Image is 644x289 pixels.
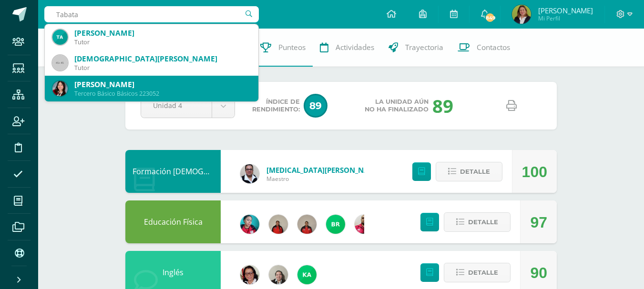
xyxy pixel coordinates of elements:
div: Educación Física [125,200,221,243]
span: 849 [485,12,495,23]
a: Unidad 4 [141,94,235,118]
img: 139d064777fbe6bf61491abfdba402ef.png [297,215,317,234]
span: Maestro [266,175,381,183]
div: [DEMOGRAPHIC_DATA][PERSON_NAME] [74,54,251,64]
div: Tutor [74,38,251,46]
div: [PERSON_NAME] [74,80,251,90]
span: La unidad aún no ha finalizado [365,98,429,113]
img: a64c3460752fcf2c5e8663a69b02fa63.png [297,265,317,284]
button: Detalle [444,212,511,232]
span: [PERSON_NAME] [538,6,593,15]
a: Actividades [313,29,381,67]
span: Contactos [477,42,510,52]
a: Contactos [450,29,517,67]
span: Detalle [460,163,490,180]
button: Detalle [444,263,511,282]
div: Formación Cristiana [125,150,221,193]
img: 2b9ad40edd54c2f1af5f41f24ea34807.png [240,164,259,183]
a: Punteos [253,29,313,67]
div: [PERSON_NAME] [74,28,251,38]
a: [MEDICAL_DATA][PERSON_NAME] [266,165,381,175]
img: d4deafe5159184ad8cadd3f58d7b9740.png [269,215,288,234]
img: abf63230c4ecf67ede5a80501a83862f.png [52,30,68,45]
div: Tutor [74,64,251,72]
div: 97 [530,201,547,244]
span: Actividades [336,42,374,52]
span: Mi Perfil [538,14,593,22]
img: 525b25e562e1b2fd5211d281b33393db.png [269,265,288,284]
span: 89 [304,94,327,118]
span: Unidad 4 [153,94,200,117]
input: Busca un usuario... [44,6,259,22]
img: 720c24124c15ba549e3e394e132c7bff.png [355,215,374,234]
span: Punteos [278,42,306,52]
img: 45x45 [52,55,68,70]
a: Trayectoria [381,29,450,67]
span: Índice de Rendimiento: [252,98,300,113]
img: a164061a65f1df25e60207af94843a26.png [512,5,531,24]
img: 4042270918fd6b5921d0ca12ded71c97.png [240,215,259,234]
img: 2ca4f91e2a017358137dd701126cf722.png [240,265,259,284]
div: 89 [432,93,453,118]
span: Detalle [468,264,498,281]
div: Tercero Básico Básicos 223052 [74,90,251,98]
button: Detalle [436,162,502,181]
span: Detalle [468,213,498,231]
div: 100 [522,150,547,193]
span: Trayectoria [405,42,443,52]
img: 5ae48e8cb81b265a7ec6e0fd1a501d52.png [52,81,68,96]
img: 7976fc47626adfddeb45c36bac81a772.png [326,215,345,234]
